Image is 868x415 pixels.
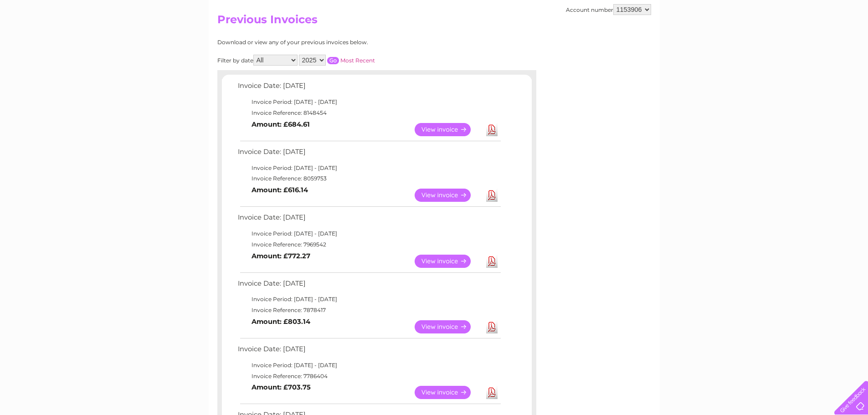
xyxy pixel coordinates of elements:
[486,123,498,136] a: Download
[486,386,498,399] a: Download
[252,383,311,391] b: Amount: £703.75
[838,39,859,46] a: Log out
[236,371,502,382] td: Invoice Reference: 7786404
[217,39,457,46] div: Download or view any of your previous invoices below.
[236,228,502,239] td: Invoice Period: [DATE] - [DATE]
[252,186,308,194] b: Amount: £616.14
[236,97,502,108] td: Invoice Period: [DATE] - [DATE]
[31,24,77,51] img: logo.png
[236,277,502,294] td: Invoice Date: [DATE]
[415,255,482,268] a: View
[789,39,802,46] a: Blog
[236,305,502,316] td: Invoice Reference: 7878417
[236,294,502,305] td: Invoice Period: [DATE] - [DATE]
[486,320,498,333] a: Download
[252,318,310,326] b: Amount: £803.14
[486,255,498,268] a: Download
[236,163,502,174] td: Invoice Period: [DATE] - [DATE]
[236,239,502,250] td: Invoice Reference: 7969542
[415,320,482,333] a: View
[696,5,759,16] a: 0333 014 3131
[236,211,502,228] td: Invoice Date: [DATE]
[236,108,502,118] td: Invoice Reference: 8148454
[415,123,482,136] a: View
[708,39,725,46] a: Water
[486,189,498,202] a: Download
[415,386,482,399] a: View
[566,4,651,15] div: Account number
[252,120,310,128] b: Amount: £684.61
[807,39,830,46] a: Contact
[236,80,502,97] td: Invoice Date: [DATE]
[236,360,502,371] td: Invoice Period: [DATE] - [DATE]
[219,5,650,44] div: Clear Business is a trading name of Verastar Limited (registered in [GEOGRAPHIC_DATA] No. 3667643...
[415,189,482,202] a: View
[340,57,375,64] a: Most Recent
[217,13,651,31] h2: Previous Invoices
[252,252,310,260] b: Amount: £772.27
[756,39,783,46] a: Telecoms
[236,146,502,163] td: Invoice Date: [DATE]
[217,55,457,66] div: Filter by date
[236,343,502,360] td: Invoice Date: [DATE]
[730,39,750,46] a: Energy
[236,173,502,184] td: Invoice Reference: 8059753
